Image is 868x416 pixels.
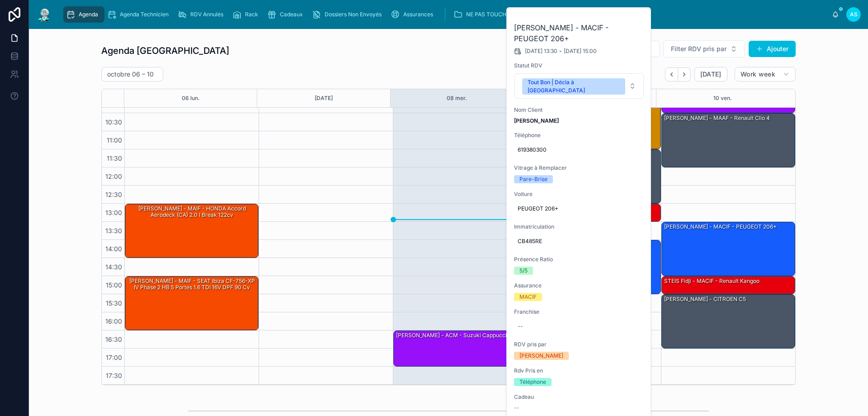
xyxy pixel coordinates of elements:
span: 13:30 [103,227,124,234]
div: [PERSON_NAME] - ACM - suzuki cappuccino [394,331,527,366]
a: NE PAS TOUCHER [451,6,531,23]
div: -- [518,323,523,330]
div: [PERSON_NAME] [519,352,563,360]
button: 10 ven. [713,89,732,107]
span: 14:30 [103,263,124,271]
span: Nom Client [514,106,644,114]
img: App logo [36,7,52,22]
span: Work week [741,70,775,78]
button: Work week [735,67,796,81]
button: [DATE] [694,67,727,81]
h2: [PERSON_NAME] - MACIF - PEUGEOT 206+ [514,22,644,44]
span: [DATE] 15:00 [564,48,597,55]
div: [PERSON_NAME] - MACIF - PEUGEOT 206+ [663,223,778,231]
span: Dossiers Non Envoyés [325,11,382,18]
h1: Agenda [GEOGRAPHIC_DATA] [101,44,229,57]
div: Tout Bon | Décla à [GEOGRAPHIC_DATA] [528,78,620,95]
span: Rdv Pris en [514,367,644,374]
span: Franchise [514,308,644,316]
a: Assurances [388,6,439,23]
span: Voiture [514,191,644,198]
button: Next [678,67,691,81]
span: Téléphone [514,132,644,139]
span: - [559,48,562,55]
span: 12:30 [103,191,124,198]
span: Rack [245,11,258,18]
a: RDV Annulés [175,6,230,23]
span: 13:00 [103,209,124,216]
button: Select Button [663,40,745,57]
button: 06 lun. [182,89,200,107]
div: [PERSON_NAME] - MAIF - HONDA Accord Aerodeck (CA) 2.0 i Break 122cv [125,204,258,258]
h2: octobre 06 – 10 [107,70,154,79]
span: 11:00 [104,136,124,144]
span: Filter RDV pris par [671,44,726,53]
span: Vitrage à Remplacer [514,164,644,172]
button: Ajouter [749,41,796,57]
div: [PERSON_NAME] - CITROEN C5 [663,295,747,303]
a: Rack [230,6,264,23]
div: [PERSON_NAME] - MAIF - HONDA Accord Aerodeck (CA) 2.0 i Break 122cv [127,205,258,220]
span: 15:30 [104,299,124,307]
div: STEIS Fidji - MACIF - Renault kangoo [662,277,795,294]
a: Agenda [63,6,104,23]
div: [PERSON_NAME] - MAAF - Renault clio 4 [662,114,795,167]
span: 10:00 [103,100,124,108]
button: Select Button [514,73,644,99]
div: Téléphone [519,378,546,386]
span: RDV Annulés [190,11,223,18]
a: Agenda Technicien [104,6,175,23]
button: [DATE] [315,89,333,107]
span: Agenda Technicien [120,11,169,18]
span: 12:00 [103,172,124,180]
div: MACIF [519,293,537,301]
div: [PERSON_NAME] - ACM - suzuki cappuccino [395,331,514,339]
span: Agenda [79,11,98,18]
span: CB485RE [518,238,641,245]
span: 16:00 [103,317,124,325]
span: [DATE] 13:30 [525,48,557,55]
span: Cadeau [514,393,644,401]
div: scrollable content [60,5,832,24]
span: 14:00 [103,245,124,253]
span: 16:30 [103,335,124,343]
span: Immatriculation [514,223,644,230]
span: -- [514,404,519,411]
span: Statut RDV [514,62,644,69]
span: Présence Ratio [514,256,644,263]
span: Assurance [514,282,644,289]
div: 5/5 [519,267,528,275]
span: 619380300 [518,146,641,153]
div: [PERSON_NAME] - MAAF - Renault clio 4 [663,114,771,122]
span: 17:30 [104,372,124,379]
strong: [PERSON_NAME] [514,117,559,124]
span: Cadeaux [280,11,303,18]
span: RDV pris par [514,341,644,348]
a: Dossiers Non Envoyés [309,6,388,23]
a: Cadeaux [264,6,309,23]
span: [DATE] [700,70,722,78]
div: [PERSON_NAME] - MAIF - SEAT Ibiza CF-756-XP IV Phase 2 HB 5 Portes 1.6 TDI 16V DPF 90 cv [125,277,258,330]
div: Pare-Brise [519,175,547,183]
span: Assurances [403,11,433,18]
div: [PERSON_NAME] - MACIF - PEUGEOT 206+ [662,222,795,276]
div: [PERSON_NAME] - MAIF - SEAT Ibiza CF-756-XP IV Phase 2 HB 5 Portes 1.6 TDI 16V DPF 90 cv [127,277,258,292]
button: Back [665,67,678,81]
span: 15:00 [104,281,124,289]
div: STEIS Fidji - MACIF - Renault kangoo [663,277,760,285]
span: 17:00 [104,354,124,361]
span: AS [850,11,858,18]
span: PEUGEOT 206+ [518,205,641,212]
span: NE PAS TOUCHER [466,11,513,18]
div: [PERSON_NAME] - CITROEN C5 [662,295,795,348]
span: 11:30 [104,154,124,162]
button: 08 mer. [447,89,467,107]
span: 10:30 [103,118,124,126]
